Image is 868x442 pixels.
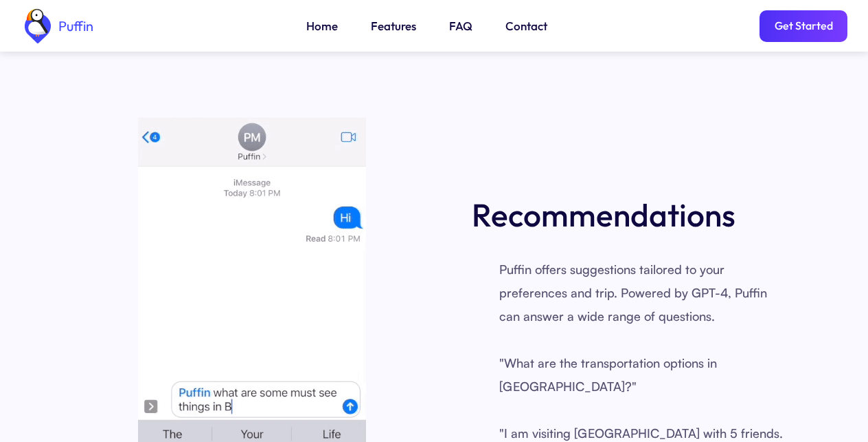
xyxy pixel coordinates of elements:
a: home [21,9,93,43]
a: Get Started [759,10,847,42]
a: Contact [505,17,547,35]
h3: Recommendations [472,193,735,237]
a: FAQ [449,17,472,35]
div: Puffin [55,19,93,33]
a: Home [306,17,338,35]
a: Features [371,17,416,35]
